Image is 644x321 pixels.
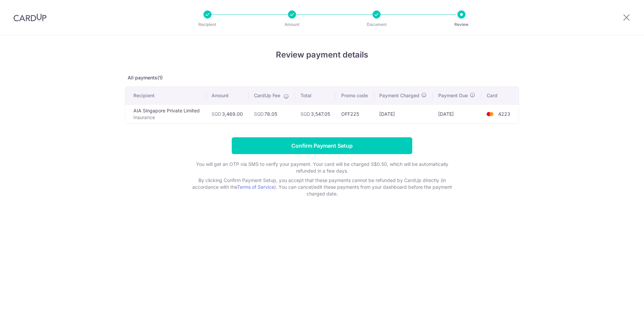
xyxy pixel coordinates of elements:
[300,111,310,117] span: SGD
[295,87,336,104] th: Total
[125,49,519,61] h4: Review payment details
[433,104,481,123] td: [DATE]
[267,21,317,28] p: Amount
[295,104,336,123] td: 3,547.05
[437,21,486,28] p: Review
[336,104,374,123] td: OFF225
[483,110,497,118] img: <span class="translation_missing" title="translation missing: en.account_steps.new_confirm_form.b...
[212,111,221,117] span: SGD
[379,92,419,99] span: Payment Charged
[352,21,401,28] p: Document
[13,13,46,22] img: CardUp
[254,111,264,117] span: SGD
[336,87,374,104] th: Promo code
[237,184,274,190] a: Terms of Service
[438,92,468,99] span: Payment Due
[481,87,519,104] th: Card
[125,104,206,123] td: AIA Singapore Private Limited
[232,137,412,154] input: Confirm Payment Setup
[374,104,433,123] td: [DATE]
[187,177,457,197] p: By clicking Confirm Payment Setup, you accept that these payments cannot be refunded by CardUp di...
[254,92,280,99] span: CardUp Fee
[125,74,519,81] p: All payments(1)
[206,87,249,104] th: Amount
[187,161,457,174] p: You will get an OTP via SMS to verify your payment. Your card will be charged S$0.50, which will ...
[125,87,206,104] th: Recipient
[498,111,510,117] span: 4223
[183,21,232,28] p: Recipient
[133,114,201,121] p: Insurance
[601,301,637,318] iframe: Opens a widget where you can find more information
[206,104,249,123] td: 3,469.00
[249,104,295,123] td: 78.05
